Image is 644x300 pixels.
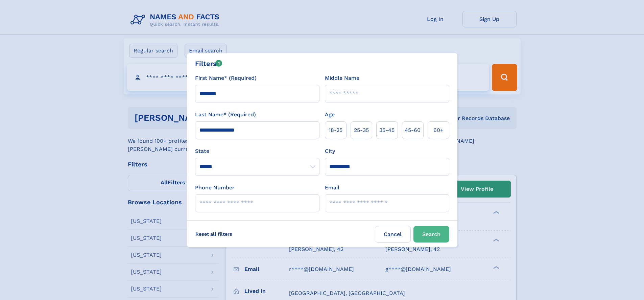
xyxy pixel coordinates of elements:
[433,126,444,134] span: 60+
[354,126,369,134] span: 25‑35
[325,184,339,192] label: Email
[325,74,359,82] label: Middle Name
[329,126,342,134] span: 18‑25
[413,226,449,243] button: Search
[195,59,222,69] div: Filters
[191,226,237,242] label: Reset all filters
[375,226,411,243] label: Cancel
[195,184,235,192] label: Phone Number
[379,126,395,134] span: 35‑45
[195,111,256,119] label: Last Name* (Required)
[195,74,257,82] label: First Name* (Required)
[325,147,335,155] label: City
[195,147,319,155] label: State
[325,111,335,119] label: Age
[405,126,421,134] span: 45‑60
